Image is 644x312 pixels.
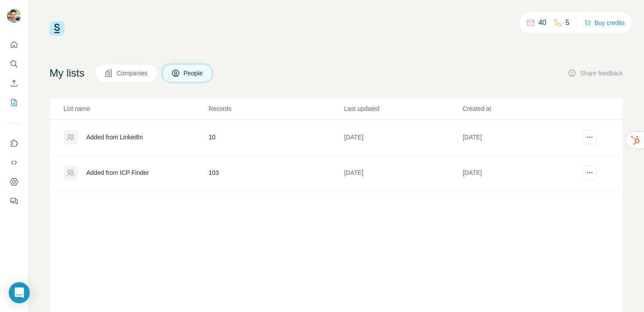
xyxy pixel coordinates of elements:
[184,69,204,78] span: People
[64,104,208,113] p: List name
[86,133,143,142] div: Added from LinkedIn
[7,135,21,151] button: Use Surfe on LinkedIn
[462,120,580,155] td: [DATE]
[208,120,343,155] td: 10
[583,166,597,180] button: actions
[462,155,580,191] td: [DATE]
[50,21,64,36] img: Surfe Logo
[583,130,597,144] button: actions
[209,104,343,113] p: Records
[568,69,623,78] button: Share feedback
[343,120,462,155] td: [DATE]
[584,17,625,29] button: Buy credits
[86,168,149,177] div: Added from ICP Finder
[7,75,21,91] button: Enrich CSV
[208,155,343,191] td: 103
[9,282,30,303] div: Open Intercom Messenger
[7,155,21,170] button: Use Surfe API
[7,37,21,53] button: Quick start
[7,174,21,190] button: Dashboard
[50,66,85,80] h4: My lists
[7,56,21,72] button: Search
[343,155,462,191] td: [DATE]
[7,95,21,110] button: My lists
[566,18,570,28] p: 5
[117,69,149,78] span: Companies
[344,104,461,113] p: Last updated
[538,18,546,28] p: 40
[463,104,580,113] p: Created at
[7,9,21,23] img: Avatar
[7,193,21,209] button: Feedback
